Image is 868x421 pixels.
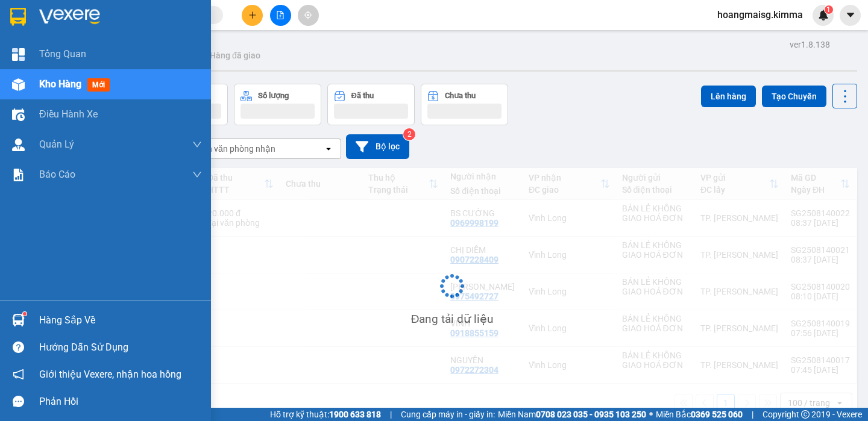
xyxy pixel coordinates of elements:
div: Vĩnh Long [115,10,200,39]
strong: 0369 525 060 [691,410,743,419]
img: logo-vxr [10,8,26,26]
span: Báo cáo [39,167,75,182]
span: Kho hàng [39,78,81,90]
sup: 1 [23,312,27,316]
span: Hỗ trợ kỹ thuật: [270,408,381,421]
span: Miền Bắc [656,408,743,421]
span: Gửi: [10,11,29,24]
span: Miền Nam [498,408,646,421]
div: VIỆN [115,39,200,54]
img: warehouse-icon [12,78,25,91]
span: Nhận: [115,11,144,24]
span: copyright [801,410,810,419]
div: Số lượng [258,92,289,100]
span: Giới thiệu Vexere, nhận hoa hồng [39,367,181,382]
div: Phản hồi [39,393,202,411]
sup: 2 [403,128,415,140]
div: ver 1.8.138 [790,38,830,51]
button: Số lượng [234,84,321,125]
div: Hướng dẫn sử dụng [39,338,202,357]
img: warehouse-icon [12,139,25,151]
strong: 1900 633 818 [329,410,381,419]
button: Đã thu [327,84,415,125]
img: warehouse-icon [12,108,25,121]
div: Chọn văn phòng nhận [192,143,275,155]
div: BÁN LẺ KHÔNG GIAO HOÁ ĐƠN [10,39,107,68]
div: Đang tải dữ liệu [411,310,494,328]
img: dashboard-icon [12,48,25,61]
img: warehouse-icon [12,314,25,326]
button: Hàng đã giao [200,41,270,70]
button: aim [298,5,319,26]
span: Cung cấp máy in - giấy in: [401,408,495,421]
button: Lên hàng [701,86,756,107]
span: mới [87,78,110,92]
button: Tạo Chuyến [762,86,826,107]
span: notification [13,369,24,380]
span: hoangmaisg.kimma [708,7,813,22]
span: Tổng Quan [39,46,86,61]
span: question-circle [13,341,24,353]
strong: 0708 023 035 - 0935 103 250 [536,410,646,419]
div: Chưa thu [445,92,476,100]
img: icon-new-feature [818,10,829,20]
span: ⚪️ [649,412,653,417]
span: caret-down [845,10,856,20]
span: message [13,396,24,407]
img: solution-icon [12,169,25,181]
span: plus [248,11,257,19]
span: 1 [826,5,831,14]
div: TP. [PERSON_NAME] [10,10,107,39]
span: down [192,140,202,149]
span: | [752,408,753,421]
svg: open [324,144,333,154]
span: Điều hành xe [39,107,98,122]
sup: 1 [825,5,833,14]
button: caret-down [840,5,861,26]
button: plus [242,5,263,26]
span: Quản Lý [39,137,74,152]
button: Chưa thu [421,84,508,125]
div: 0909238714 [10,68,107,85]
span: file-add [276,11,285,19]
span: aim [304,11,312,19]
button: Bộ lọc [346,134,409,159]
button: file-add [270,5,291,26]
div: Đã thu [351,92,374,100]
div: Hàng sắp về [39,311,202,329]
div: 0963800049 [115,54,200,70]
span: down [192,170,202,179]
span: | [390,408,392,421]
